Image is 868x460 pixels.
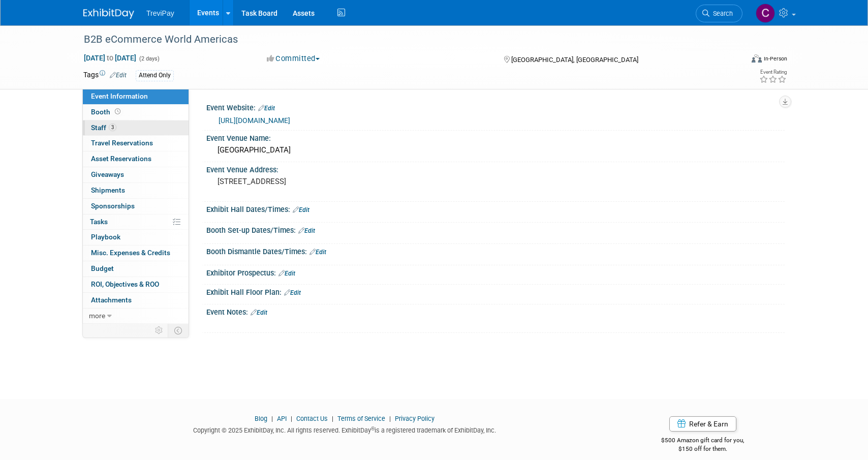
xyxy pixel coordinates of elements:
a: Edit [278,270,295,277]
span: [DATE] [DATE] [83,53,137,63]
div: Attend Only [136,70,174,81]
a: Shipments [83,183,189,198]
div: Exhibit Hall Floor Plan: [206,285,785,298]
div: Booth Set-up Dates/Times: [206,223,785,236]
a: Sponsorships [83,199,189,214]
img: ExhibitDay [83,9,134,19]
span: Budget [91,264,114,272]
a: Blog [255,415,267,422]
div: Event Venue Address: [206,162,785,175]
div: Booth Dismantle Dates/Times: [206,244,785,257]
a: Tasks [83,214,189,230]
div: Exhibitor Prospectus: [206,265,785,279]
pre: [STREET_ADDRESS] [218,177,436,186]
img: Celia Ahrens [756,4,775,23]
span: Asset Reservations [91,155,151,163]
div: B2B eCommerce World Americas [80,30,727,49]
a: Edit [298,227,315,234]
span: (2 days) [138,55,160,62]
a: Edit [110,72,127,79]
span: Search [709,10,733,17]
a: Search [696,5,742,22]
a: Travel Reservations [83,136,189,151]
a: Edit [309,249,326,256]
span: ROI, Objectives & ROO [91,280,159,288]
span: Giveaways [91,170,124,178]
td: Personalize Event Tab Strip [150,324,168,337]
div: Copyright © 2025 ExhibitDay, Inc. All rights reserved. ExhibitDay is a registered trademark of Ex... [83,423,606,435]
td: Toggle Event Tabs [168,324,189,337]
a: Asset Reservations [83,151,189,167]
a: Budget [83,261,189,277]
span: | [329,415,336,422]
span: Misc. Expenses & Credits [91,249,170,257]
span: | [387,415,393,422]
div: Exhibit Hall Dates/Times: [206,202,785,215]
span: | [288,415,295,422]
span: Tasks [90,218,108,226]
span: Booth not reserved yet [113,108,122,115]
span: Booth [91,108,122,116]
div: Event Venue Name: [206,131,785,143]
sup: ® [371,426,375,432]
a: Giveaways [83,167,189,182]
div: Event Website: [206,100,785,113]
div: In-Person [763,55,787,63]
a: Edit [293,206,309,213]
div: $500 Amazon gift card for you, [621,430,785,453]
div: Event Rating [759,70,787,75]
td: Tags [83,70,127,81]
a: Misc. Expenses & Credits [83,246,189,261]
span: Travel Reservations [91,139,153,147]
span: 3 [109,124,116,131]
a: Edit [251,309,267,316]
span: Attachments [91,296,132,304]
div: [GEOGRAPHIC_DATA] [214,142,777,158]
span: Event Information [91,92,148,100]
a: Terms of Service [337,415,385,422]
img: Format-Inperson.png [752,54,762,63]
span: Playbook [91,233,120,241]
a: Event Information [83,89,189,104]
div: Event Notes: [206,304,785,318]
a: Edit [284,289,301,296]
a: [URL][DOMAIN_NAME] [219,116,290,125]
a: API [277,415,287,422]
a: ROI, Objectives & ROO [83,277,189,292]
span: Shipments [91,186,125,194]
span: [GEOGRAPHIC_DATA], [GEOGRAPHIC_DATA] [511,56,638,64]
span: | [269,415,275,422]
a: more [83,309,189,324]
a: Edit [258,105,275,112]
div: Event Format [683,53,787,68]
a: Attachments [83,293,189,308]
button: Committed [263,53,324,64]
span: Staff [91,124,116,132]
span: TreviPay [146,9,174,17]
span: Sponsorships [91,202,135,210]
a: Privacy Policy [395,415,435,422]
a: Playbook [83,230,189,245]
span: to [105,54,115,62]
a: Contact Us [296,415,328,422]
a: Refer & Earn [669,416,736,432]
a: Staff3 [83,120,189,136]
a: Booth [83,105,189,120]
div: $150 off for them. [621,445,785,453]
span: more [89,312,105,320]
